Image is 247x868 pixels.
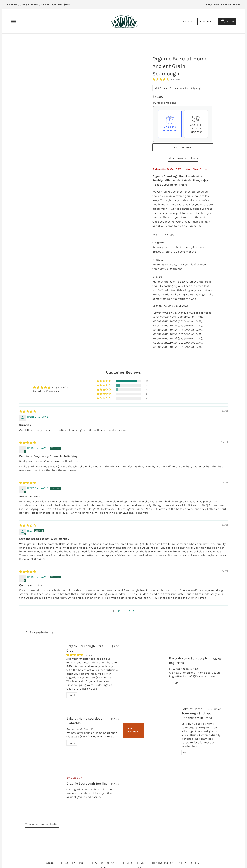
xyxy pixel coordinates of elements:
[152,304,188,307] em: Each loaf weights about 500g.
[19,583,228,587] b: Quality nutrition
[116,609,122,613] a: Page 2
[168,156,198,162] a: More payment options
[182,20,194,23] a: Account
[25,764,62,813] a: Organic Sourdough Tortillas
[218,18,236,25] a: $60.00
[221,523,228,527] span: [DATE]
[152,189,213,301] p: We wanted you to experience our bread as fresh as possible even if you’re many miles away. Throug...
[19,423,228,427] b: Surprise
[66,692,77,698] div: + ADD
[149,717,177,745] a: Bake-at-Home Sourdough Shokupan (Japanese Milk Bread)
[181,750,192,755] div: + ADD
[60,861,85,865] a: HI FOOD LAB, INC.
[25,652,62,689] a: Organic Sourdough Pizza Crust
[152,168,207,171] span: Subscribe & Get 50% on Your First Order
[45,860,202,866] ul: Secondary
[66,653,84,657] span: 4.29 stars
[66,782,107,785] a: Organic Sourdough Tortillas
[25,630,54,634] a: 4. Bake-at-Home
[66,657,119,692] div: Add your favorite toppings on our organic sourdough pizza crust, bake for 8-10 minutes, and serve...
[150,53,216,79] h1: Organic Bake-at-Home Ancient Grain Sourdough
[152,311,211,349] em: *Currently we only deliver by ground to addresses in the following states: [GEOGRAPHIC_DATA], DE,...
[19,370,228,375] h2: Customer Reviews
[206,3,240,6] span: Email Perk: FREE SHIPPING
[128,652,165,689] a: Bake-at-Home Sourdough Baguettes
[111,717,119,720] span: $12.00
[19,465,228,472] p: I bake a full loaf once a week (after defrosting the night before in the fridge). Then after baki...
[170,78,180,81] span: 16 reviews
[181,707,214,720] a: Bake-at-Home Sourdough Shokupan (Japanese Milk Bread)
[68,741,75,744] span: + ADD
[181,722,222,750] div: Soft, fluffy bake-at-home sourdough shokupan made with organic ancient grains and cultured butter...
[213,657,222,660] span: $12.00
[152,94,163,99] div: $60.00
[221,410,228,413] span: [DATE]
[122,861,146,865] a: Terms of service
[183,751,190,754] span: + ADD
[7,3,70,7] p: FREE GROUND SHIPPING ON BREAD ORDERS $65+
[221,570,228,573] span: [DATE]
[178,861,199,865] a: Refund policy
[25,822,59,828] a: View more from collection
[152,143,213,151] button: Add to Cart
[151,861,174,865] a: Shipping Policy
[18,51,138,124] a: Organic Bake-at-Home Ancient Grain Sourdough
[123,723,144,738] div: New Addition!
[27,529,32,532] span: H.C.
[152,78,170,81] span: 4.75 stars
[27,487,49,490] span: [PERSON_NAME]
[146,384,150,387] div: 2
[174,146,191,149] span: Add to Cart
[190,123,202,130] span: Subscribe and save
[169,680,180,685] div: + ADD
[84,654,93,656] span: 7 reviews
[112,645,119,648] span: $8.00
[33,385,68,390] div: Average rating is 4.75 stars
[221,481,228,484] span: [DATE]
[66,777,119,781] div: Not Available
[146,380,150,382] div: 13
[25,719,62,743] a: Bake-at-Home Sourdough Ciabattas
[197,18,214,25] a: Contact
[19,441,36,444] span: 5 star review
[221,441,228,444] span: [DATE]
[111,782,119,785] span: $12.00
[101,861,117,865] a: Wholesale
[19,570,36,573] span: 5 star review
[169,667,222,680] div: Subscribe & Save 10% We now offer Bake-at-Home Sourdough Baguettes (Set of 4)!Made with fres...
[201,2,245,9] a: Email Perk: FREE SHIPPING
[19,495,228,498] b: Awesome bread
[66,644,103,652] a: Organic Sourdough Pizza Crust
[66,727,119,740] div: Subscribe & Save 10% We now offer Bake-at-Home Sourdough Ciabattas (Set of 4)!Made with fres...
[66,788,119,801] div: Our organic sourdough tortillas are made with a blend of freshly milled ancient grains and natura...
[19,524,36,527] span: 3 star review
[19,542,228,561] p: We registered for the monthly Bake-at-Home Sourdough because we love the bread and are grateful t...
[122,609,128,613] a: Page 3
[97,388,112,391] div: 6% (1) reviews with 3 star rating
[128,609,132,613] a: Page 2
[111,15,138,28] img: 123Dough Bakery
[207,708,212,711] span: From
[27,415,49,418] span: [PERSON_NAME]
[19,428,228,432] p: Great flavor, easy to use instructions. It was a great hit. I will be a repeat customer
[171,681,178,684] span: + ADD
[153,101,176,105] legend: Purchase Options
[146,388,150,391] div: 1
[19,481,36,485] span: 5 star review
[19,454,228,458] b: Delicious, Easy on my Stomach, Satisfying
[97,384,112,387] div: 13% (2) reviews with 4 star rating
[66,740,77,746] div: + ADD
[19,500,228,515] p: In general I don’t leave many reviews. This bread is so delicious…I have cleaned up my diet over ...
[27,575,49,578] span: [PERSON_NAME]
[33,390,68,393] div: Based on 16 reviews
[97,380,112,382] div: 81% (13) reviews with 5 star rating
[52,386,68,389] a: 4.75 out of 5
[66,717,104,725] a: Bake-at-Home Sourdough Ciabattas
[19,410,36,413] span: 5 star review
[169,656,207,665] a: Bake-at-Home Sourdough Baguettes
[11,19,16,24] nav: Primary
[68,694,75,697] span: + ADD
[46,861,56,865] a: About
[132,609,137,613] a: Page 4
[27,446,49,450] span: [PERSON_NAME]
